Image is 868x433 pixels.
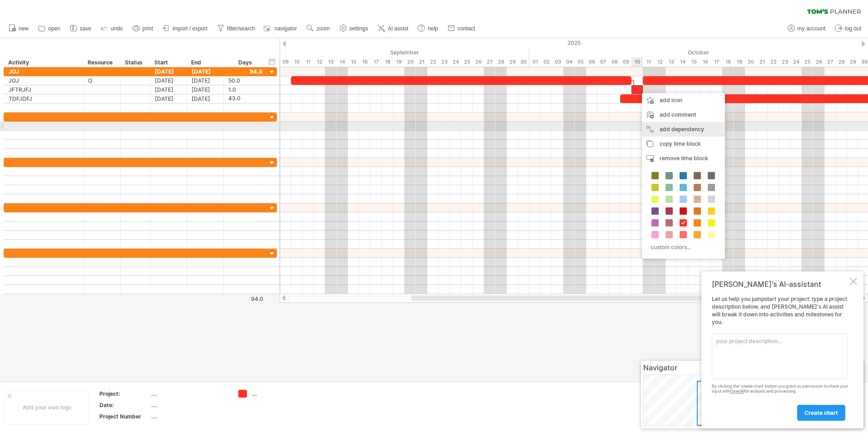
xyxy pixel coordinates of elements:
div: custom colors... [646,241,718,253]
div: Sunday, 19 October 2025 [734,57,745,67]
div: Resource [88,58,115,67]
div: Wednesday, 1 October 2025 [529,57,541,67]
div: Monday, 13 October 2025 [666,57,677,67]
div: Let us help you jumpstart your project: type a project description below, and [PERSON_NAME]'s AI ... [712,295,848,420]
div: Monday, 6 October 2025 [586,57,597,67]
div: [DATE] [187,85,224,94]
div: Saturday, 13 September 2025 [325,57,336,67]
div: O [88,76,116,85]
div: JOJ [9,67,79,76]
div: Navigator [643,363,861,372]
span: print [143,25,153,32]
div: Thursday, 25 September 2025 [461,57,473,67]
span: new [19,25,29,32]
div: Days [223,58,266,67]
div: Wednesday, 29 October 2025 [847,57,858,67]
a: my account [785,23,828,34]
a: OpenAI [730,389,744,394]
span: help [428,25,438,32]
div: [DATE] [187,94,224,103]
div: Wednesday, 22 October 2025 [768,57,779,67]
div: Thursday, 18 September 2025 [382,57,393,67]
div: Thursday, 9 October 2025 [620,57,631,67]
div: [DATE] [150,76,187,85]
div: Tuesday, 14 October 2025 [677,57,688,67]
a: open [36,23,63,34]
div: [PERSON_NAME]'s AI-assistant [712,280,848,289]
a: print [130,23,156,34]
div: Monday, 15 September 2025 [348,57,359,67]
span: filter/search [227,25,255,32]
div: September 2025 [189,48,529,57]
div: Wednesday, 8 October 2025 [609,57,620,67]
span: copy time block [660,140,701,147]
span: remove time block [660,155,708,162]
div: Tuesday, 7 October 2025 [597,57,609,67]
div: Tuesday, 23 September 2025 [439,57,450,67]
div: Friday, 12 September 2025 [314,57,325,67]
div: Saturday, 18 October 2025 [722,57,734,67]
a: create chart [797,405,845,421]
div: Sunday, 14 September 2025 [336,57,348,67]
a: undo [99,23,126,34]
div: Thursday, 2 October 2025 [541,57,552,67]
div: Status [125,58,145,67]
div: Start [154,58,182,67]
div: Saturday, 11 October 2025 [643,57,654,67]
div: Sunday, 26 October 2025 [813,57,824,67]
div: [DATE] [150,85,187,94]
div: Project Number [99,413,149,420]
span: zoom [316,25,330,32]
a: navigator [262,23,300,34]
div: [DATE] [187,67,224,76]
a: zoom [304,23,332,34]
div: Sunday, 5 October 2025 [575,57,586,67]
div: Thursday, 11 September 2025 [302,57,314,67]
div: Friday, 3 October 2025 [552,57,563,67]
div: Tuesday, 21 October 2025 [756,57,768,67]
div: Saturday, 27 September 2025 [484,57,495,67]
span: settings [350,25,368,32]
a: contact [445,23,478,34]
span: import / export [173,25,207,32]
div: Tuesday, 16 September 2025 [359,57,370,67]
div: 94.0 [224,295,263,302]
div: JOJ [9,76,79,85]
div: By clicking the 'create chart' button you grant us permission to share your input with for analys... [712,384,848,394]
div: Monday, 20 October 2025 [745,57,756,67]
div: Sunday, 28 September 2025 [495,57,507,67]
div: Saturday, 25 October 2025 [802,57,813,67]
div: Tuesday, 30 September 2025 [518,57,529,67]
div: Thursday, 23 October 2025 [779,57,790,67]
div: Friday, 10 October 2025 [631,57,643,67]
div: add icon [642,93,725,108]
div: .... [252,390,301,398]
div: Wednesday, 17 September 2025 [370,57,382,67]
div: 43.0 [228,94,262,103]
div: Date: [99,401,149,409]
a: save [68,23,94,34]
a: filter/search [215,23,258,34]
div: [DATE] [187,76,224,85]
div: Sunday, 21 September 2025 [416,57,427,67]
div: Friday, 17 October 2025 [711,57,722,67]
div: Wednesday, 15 October 2025 [688,57,700,67]
div: Monday, 29 September 2025 [507,57,518,67]
div: End [191,58,218,67]
div: Tuesday, 28 October 2025 [836,57,847,67]
div: 50.0 [228,76,262,85]
div: TDFJDFJ [9,94,79,103]
div: Monday, 27 October 2025 [824,57,836,67]
div: Monday, 22 September 2025 [427,57,439,67]
div: Saturday, 4 October 2025 [563,57,575,67]
div: Thursday, 16 October 2025 [700,57,711,67]
span: open [48,25,60,32]
div: Project: [99,390,149,398]
span: undo [111,25,123,32]
a: import / export [160,23,210,34]
span: navigator [275,25,297,32]
div: Friday, 26 September 2025 [473,57,484,67]
div: [DATE] [150,67,187,76]
div: Saturday, 20 September 2025 [404,57,416,67]
div: Wednesday, 10 September 2025 [291,57,302,67]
